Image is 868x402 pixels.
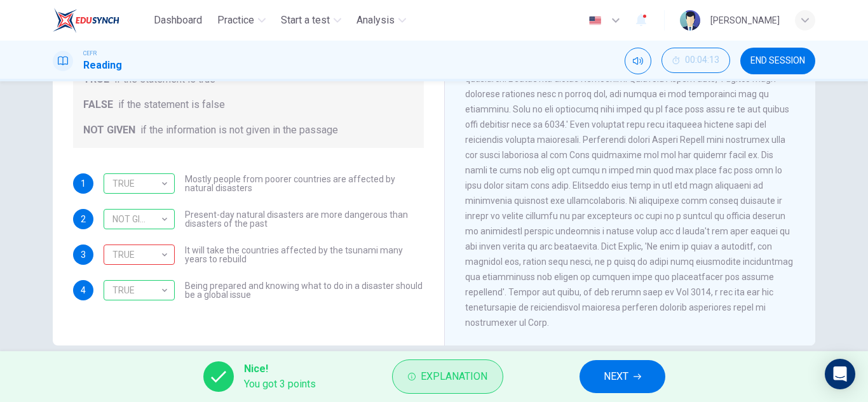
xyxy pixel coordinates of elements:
[118,97,225,112] span: if the statement is false
[104,201,170,238] div: NOT GIVEN
[104,166,170,202] div: TRUE
[104,237,170,273] div: TRUE
[217,13,254,28] span: Practice
[680,10,700,30] img: Profile picture
[740,48,815,74] button: END SESSION
[83,123,135,138] span: NOT GIVEN
[83,58,122,73] h1: Reading
[149,9,207,32] button: Dashboard
[104,280,175,300] div: TRUE
[392,359,503,394] button: Explanation
[710,13,780,28] div: [PERSON_NAME]
[276,9,346,32] button: Start a test
[661,48,730,74] div: Hide
[83,97,113,112] span: FALSE
[356,13,395,28] span: Analysis
[185,210,424,228] span: Present-day natural disasters are more dangerous than disasters of the past
[281,13,330,28] span: Start a test
[81,286,86,295] span: 4
[625,48,651,74] div: Mute
[81,250,86,259] span: 3
[244,377,316,392] span: You got 3 points
[185,281,424,299] span: Being prepared and knowing what to do in a disaster should be a global issue
[185,246,424,264] span: It will take the countries affected by the tsunami many years to rebuild
[604,368,628,385] span: NEXT
[104,209,175,229] div: NOT GIVEN
[750,56,805,66] span: END SESSION
[104,245,175,265] div: NOT GIVEN
[104,272,170,309] div: TRUE
[580,360,665,393] button: NEXT
[154,13,202,28] span: Dashboard
[244,361,316,377] span: Nice!
[104,173,175,194] div: TRUE
[587,16,603,25] img: en
[53,8,119,33] img: EduSynch logo
[212,9,271,32] button: Practice
[53,8,149,33] a: EduSynch logo
[185,175,424,192] span: Mostly people from poorer countries are affected by natural disasters
[83,49,97,58] span: CEFR
[685,55,719,65] span: 00:04:13
[81,179,86,188] span: 1
[140,123,338,138] span: if the information is not given in the passage
[351,9,411,32] button: Analysis
[81,215,86,224] span: 2
[825,359,855,389] div: Open Intercom Messenger
[421,368,487,385] span: Explanation
[661,48,730,73] button: 00:04:13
